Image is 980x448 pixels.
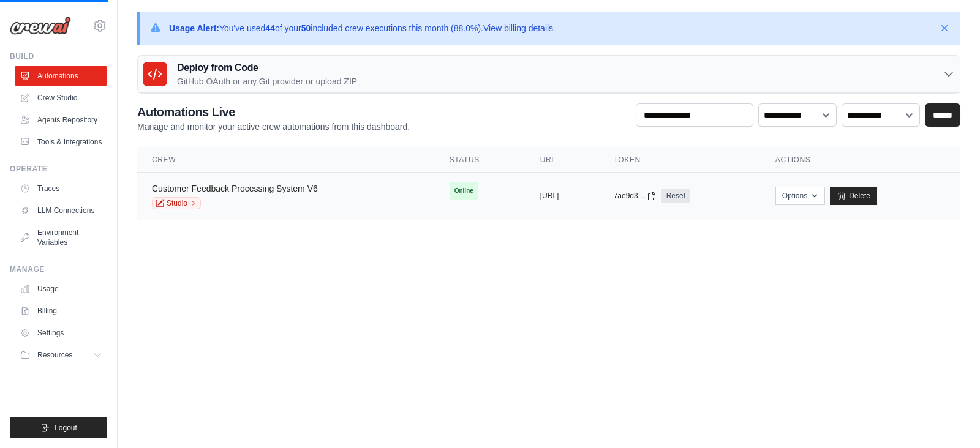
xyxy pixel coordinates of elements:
[450,182,478,200] span: Online
[10,17,71,35] img: Logo
[10,264,107,274] div: Manage
[169,22,553,34] p: You've used of your included crew executions this month (88.0%).
[661,189,690,203] a: Reset
[15,323,107,343] a: Settings
[152,197,201,209] a: Studio
[919,389,980,448] iframe: Chat Widget
[15,110,107,130] a: Agents Repository
[526,147,599,173] th: URL
[15,179,107,198] a: Traces
[435,147,526,173] th: Status
[10,417,107,438] button: Logout
[15,201,107,220] a: LLM Connections
[830,187,877,205] a: Delete
[599,147,761,173] th: Token
[15,66,107,86] a: Automations
[137,103,410,121] h2: Automations Live
[265,23,275,33] strong: 44
[10,164,107,174] div: Operate
[177,75,357,88] p: GitHub OAuth or any Git provider or upload ZIP
[761,147,960,173] th: Actions
[483,23,553,33] a: View billing details
[137,147,435,173] th: Crew
[15,223,107,252] a: Environment Variables
[15,345,107,365] button: Resources
[169,23,219,33] strong: Usage Alert:
[614,191,657,201] button: 7ae9d3...
[137,121,410,133] p: Manage and monitor your active crew automations from this dashboard.
[15,132,107,152] a: Tools & Integrations
[55,423,77,433] span: Logout
[177,61,357,75] h3: Deploy from Code
[15,301,107,321] a: Billing
[15,88,107,108] a: Crew Studio
[301,23,311,33] strong: 50
[37,350,72,360] span: Resources
[775,187,825,205] button: Options
[10,51,107,61] div: Build
[152,184,318,193] a: Customer Feedback Processing System V6
[15,279,107,299] a: Usage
